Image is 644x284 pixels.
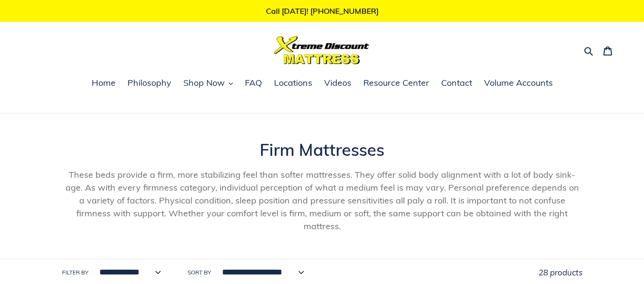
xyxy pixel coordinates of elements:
[484,77,553,89] span: Volume Accounts
[363,77,429,89] span: Resource Center
[274,77,312,89] span: Locations
[436,76,477,91] a: Contact
[92,77,116,89] span: Home
[183,77,225,89] span: Shop Now
[179,76,238,91] button: Shop Now
[324,77,351,89] span: Videos
[260,139,384,160] span: Firm Mattresses
[62,268,88,277] label: Filter by
[188,268,211,277] label: Sort by
[359,76,434,91] a: Resource Center
[240,76,267,91] a: FAQ
[123,76,176,91] a: Philosophy
[65,169,579,232] span: These beds provide a firm, more stabilizing feel than softer mattresses. They offer solid body al...
[538,267,582,277] span: 28 products
[245,77,262,89] span: FAQ
[269,76,317,91] a: Locations
[441,77,472,89] span: Contact
[87,76,120,91] a: Home
[479,76,558,91] a: Volume Accounts
[127,77,171,89] span: Philosophy
[319,76,356,91] a: Videos
[274,36,370,64] img: Xtreme Discount Mattress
